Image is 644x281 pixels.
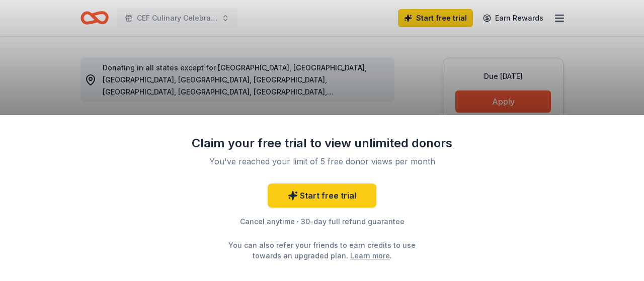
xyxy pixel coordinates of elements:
[191,135,453,151] div: Claim your free trial to view unlimited donors
[350,250,390,261] a: Learn more
[191,216,453,228] div: Cancel anytime · 30-day full refund guarantee
[203,155,441,167] div: You've reached your limit of 5 free donor views per month
[268,183,376,208] a: Start free trial
[219,240,425,261] div: You can also refer your friends to earn credits to use towards an upgraded plan. .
